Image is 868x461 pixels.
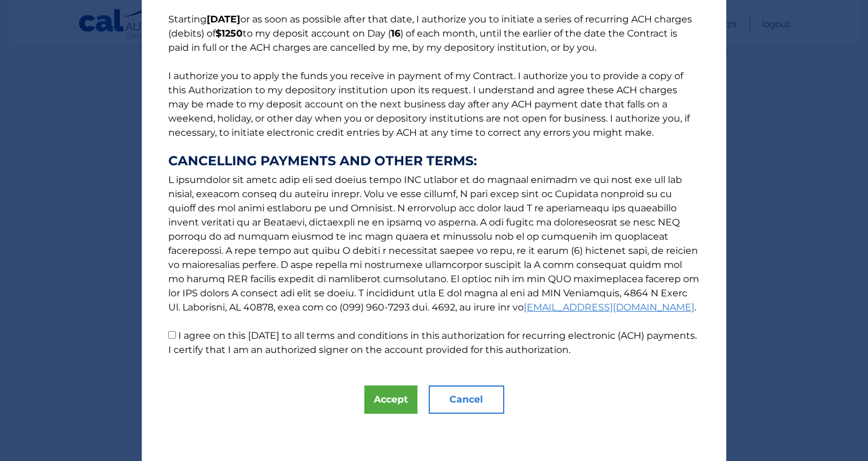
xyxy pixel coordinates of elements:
b: 16 [391,28,400,39]
b: $1250 [216,28,243,39]
label: I agree on this [DATE] to all terms and conditions in this authorization for recurring electronic... [168,330,697,355]
button: Accept [364,385,417,414]
strong: CANCELLING PAYMENTS AND OTHER TERMS: [168,154,700,168]
button: Cancel [429,385,504,414]
b: [DATE] [207,14,240,25]
a: [EMAIL_ADDRESS][DOMAIN_NAME] [524,302,694,313]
